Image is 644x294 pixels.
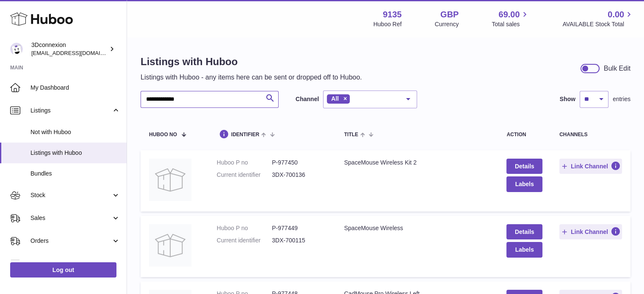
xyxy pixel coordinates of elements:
span: Bundles [30,170,120,178]
span: Not with Huboo [30,128,120,136]
dt: Huboo P no [217,159,272,167]
button: Link Channel [559,224,622,239]
p: Listings with Huboo - any items here can be sent or dropped off to Huboo. [141,73,362,82]
dd: 3DX-700136 [272,171,327,179]
dt: Current identifier [217,236,272,245]
a: 0.00 AVAILABLE Stock Total [562,9,634,28]
div: SpaceMouse Wireless Kit 2 [344,159,490,167]
img: SpaceMouse Wireless Kit 2 [149,159,191,201]
div: Bulk Edit [604,64,630,73]
div: Currency [435,20,459,28]
span: Listings [30,107,111,115]
strong: GBP [440,9,459,20]
span: identifier [231,132,260,137]
a: 69.00 Total sales [492,9,529,28]
span: Stock [30,191,111,199]
span: Link Channel [571,228,608,236]
img: SpaceMouse Wireless [149,224,191,267]
span: Sales [30,214,111,222]
span: title [344,132,358,137]
div: action [506,132,542,137]
button: Link Channel [559,159,622,174]
span: Total sales [492,20,529,28]
span: AVAILABLE Stock Total [562,20,634,28]
span: [EMAIL_ADDRESS][DOMAIN_NAME] [31,49,124,56]
dt: Current identifier [217,171,272,179]
span: Usage [30,260,120,268]
span: My Dashboard [30,84,120,92]
dd: P-977450 [272,159,327,167]
button: Labels [506,176,542,192]
div: 3Dconnexion [31,41,108,57]
img: internalAdmin-9135@internal.huboo.com [10,43,23,55]
a: Log out [10,262,116,278]
a: Details [506,159,542,174]
div: SpaceMouse Wireless [344,224,490,232]
span: 0.00 [608,9,624,20]
a: Details [506,224,542,239]
label: Show [560,95,575,103]
span: Orders [30,237,111,245]
strong: 9135 [383,9,402,20]
span: Listings with Huboo [30,149,120,157]
label: Channel [296,95,319,103]
h1: Listings with Huboo [141,55,362,69]
span: Huboo no [149,132,177,137]
span: 69.00 [498,9,520,20]
span: All [331,95,339,102]
div: Huboo Ref [373,20,402,28]
dd: 3DX-700115 [272,236,327,245]
span: entries [613,95,630,103]
dd: P-977449 [272,224,327,232]
div: channels [559,132,622,137]
button: Labels [506,242,542,257]
span: Link Channel [571,162,608,170]
dt: Huboo P no [217,224,272,232]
